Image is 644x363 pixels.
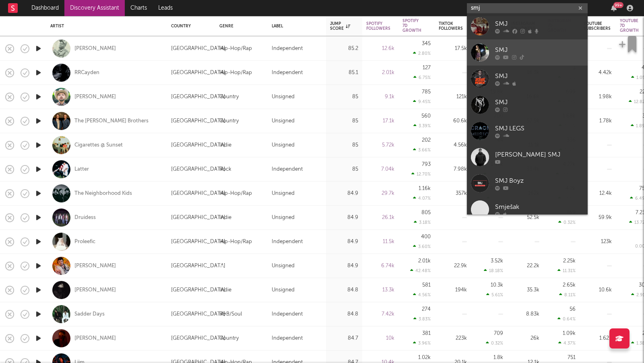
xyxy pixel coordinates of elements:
[413,51,431,56] div: 2.80 %
[330,189,358,198] div: 84.9
[413,244,431,249] div: 3.60 %
[486,340,503,346] div: 0.32 %
[557,268,576,273] div: 11.31 %
[439,334,467,343] div: 223k
[495,72,584,81] div: SMJ
[584,285,612,295] div: 10.6k
[171,44,225,54] div: [GEOGRAPHIC_DATA]
[219,165,231,174] div: Rock
[272,165,303,174] div: Independent
[366,189,394,198] div: 29.7k
[413,316,431,322] div: 3.83 %
[330,68,358,78] div: 85.1
[413,147,431,153] div: 3.66 %
[467,13,588,39] a: SMJ
[511,334,539,343] div: 26k
[219,68,252,78] div: Hip-Hop/Rap
[493,355,503,360] div: 1.8k
[171,189,225,198] div: [GEOGRAPHIC_DATA]
[330,92,358,102] div: 85
[422,162,431,167] div: 793
[413,75,431,80] div: 6.75 %
[620,19,639,33] div: YouTube 7D Growth
[467,3,588,13] input: Search for artists
[563,283,576,288] div: 2.65k
[467,39,588,66] a: SMJ
[439,285,467,295] div: 194k
[584,334,612,343] div: 1.62k
[272,92,295,102] div: Unsigned
[613,2,623,8] div: 99 +
[511,285,539,295] div: 35.3k
[422,331,431,336] div: 381
[584,237,612,247] div: 123k
[219,116,239,126] div: Country
[272,24,318,29] div: Label
[272,237,303,247] div: Independent
[74,311,105,318] div: Sadder Days
[366,44,394,54] div: 12.6k
[74,238,95,245] a: Proleefic
[557,316,576,322] div: 0.64 %
[366,116,394,126] div: 17.1k
[495,19,584,29] div: SMJ
[74,287,116,294] a: [PERSON_NAME]
[611,5,617,11] button: 99+
[491,258,503,264] div: 3.52k
[330,237,358,247] div: 84.9
[410,268,431,273] div: 42.48 %
[423,65,431,70] div: 127
[570,307,576,312] div: 56
[413,292,431,297] div: 4.56 %
[584,116,612,126] div: 1.78k
[422,138,431,143] div: 202
[563,331,576,336] div: 1.09k
[272,309,303,319] div: Independent
[484,268,503,273] div: 18.18 %
[467,118,588,144] a: SMJ LEGS
[421,234,431,239] div: 400
[74,93,116,101] a: [PERSON_NAME]
[74,166,89,173] a: Latter
[330,309,358,319] div: 84.8
[422,89,431,95] div: 785
[511,309,539,319] div: 8.83k
[74,262,116,270] a: [PERSON_NAME]
[219,309,242,319] div: R&B/Soul
[584,68,612,78] div: 4.42k
[366,92,394,102] div: 9.1k
[439,92,467,102] div: 121k
[272,261,295,271] div: Unsigned
[467,66,588,92] a: SMJ
[366,21,390,31] div: Spotify Followers
[491,283,503,288] div: 10.3k
[366,285,394,295] div: 13.3k
[171,309,225,319] div: [GEOGRAPHIC_DATA]
[567,210,576,215] div: 169
[495,98,584,107] div: SMJ
[272,334,303,343] div: Independent
[74,142,123,149] a: Cigarettes @ Sunset
[272,213,295,223] div: Unsigned
[366,237,394,247] div: 11.5k
[171,213,225,223] div: [GEOGRAPHIC_DATA]
[402,19,421,33] div: Spotify 7D Growth
[511,213,539,223] div: 52.5k
[584,92,612,102] div: 1.98k
[74,45,116,52] div: [PERSON_NAME]
[74,335,116,342] div: [PERSON_NAME]
[467,92,588,118] a: SMJ
[413,196,431,201] div: 4.07 %
[219,334,239,343] div: Country
[366,140,394,150] div: 5.72k
[366,261,394,271] div: 6.74k
[414,220,431,225] div: 3.18 %
[74,69,99,76] a: RRCayden
[219,92,239,102] div: Country
[495,176,584,186] div: SMJ Boyz
[171,140,225,150] div: [GEOGRAPHIC_DATA]
[494,331,503,336] div: 709
[171,116,225,126] div: [GEOGRAPHIC_DATA]
[559,292,576,297] div: 8.11 %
